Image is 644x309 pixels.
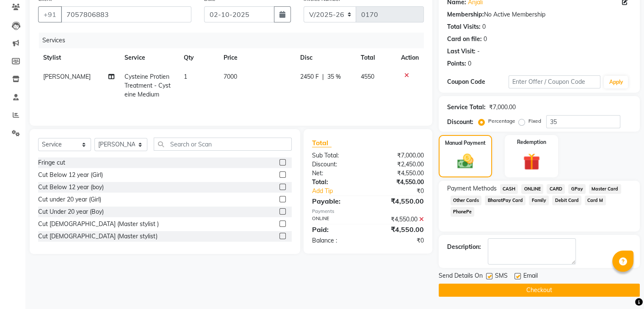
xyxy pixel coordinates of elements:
[38,158,65,167] div: Fringe cut
[585,196,606,205] span: Card M
[368,169,430,178] div: ₹4,550.00
[38,232,158,241] div: Cut [DEMOGRAPHIC_DATA] (Master stylist)
[568,184,586,194] span: GPay
[154,138,292,151] input: Search or Scan
[447,77,509,86] div: Coupon Code
[361,73,374,80] span: 4550
[306,187,378,196] a: Add Tip
[223,73,237,80] span: 7000
[439,271,483,282] span: Send Details On
[312,138,332,147] span: Total
[38,183,104,192] div: Cut Below 12 year (boy)
[306,178,368,187] div: Total:
[447,10,631,19] div: No Active Membership
[447,118,473,127] div: Discount:
[482,22,486,31] div: 0
[295,48,356,67] th: Disc
[306,236,368,245] div: Balance :
[452,152,478,171] img: _cash.svg
[368,215,430,224] div: ₹4,550.00
[119,48,179,67] th: Service
[368,196,430,206] div: ₹4,550.00
[484,35,487,44] div: 0
[528,117,541,125] label: Fixed
[589,184,621,194] span: Master Card
[445,139,486,147] label: Manual Payment
[477,47,480,56] div: -
[312,208,424,215] div: Payments
[529,196,549,205] span: Family
[300,72,319,81] span: 2450 F
[447,47,475,56] div: Last Visit:
[179,48,218,67] th: Qty
[447,10,484,19] div: Membership:
[517,138,546,146] label: Redemption
[552,196,581,205] span: Debit Card
[447,35,482,44] div: Card on file:
[447,59,466,68] div: Points:
[38,6,62,22] button: +91
[306,224,368,235] div: Paid:
[396,48,424,67] th: Action
[39,33,430,48] div: Services
[38,195,101,204] div: Cut under 20 year (Girl)
[356,48,396,67] th: Total
[306,196,368,206] div: Payable:
[306,169,368,178] div: Net:
[485,196,525,205] span: BharatPay Card
[547,184,565,194] span: CARD
[38,171,103,179] div: Cut Below 12 year (Girl)
[523,271,538,282] span: Email
[489,103,516,112] div: ₹7,000.00
[451,207,475,217] span: PhonePe
[43,73,91,80] span: [PERSON_NAME]
[509,75,601,88] input: Enter Offer / Coupon Code
[218,48,295,67] th: Price
[368,151,430,160] div: ₹7,000.00
[368,236,430,245] div: ₹0
[322,72,324,81] span: |
[447,103,486,112] div: Service Total:
[447,243,481,251] div: Description:
[184,73,187,80] span: 1
[451,196,482,205] span: Other Cards
[495,271,508,282] span: SMS
[447,22,481,31] div: Total Visits:
[61,6,191,22] input: Search by Name/Mobile/Email/Code
[488,117,515,125] label: Percentage
[378,187,430,196] div: ₹0
[306,151,368,160] div: Sub Total:
[521,184,543,194] span: ONLINE
[439,284,640,297] button: Checkout
[124,73,171,98] span: Cysteine Protien Treatment - Cysteine Medium
[306,215,368,224] div: ONLINE
[368,178,430,187] div: ₹4,550.00
[500,184,518,194] span: CASH
[368,224,430,235] div: ₹4,550.00
[306,160,368,169] div: Discount:
[38,220,159,229] div: Cut [DEMOGRAPHIC_DATA] (Master stylist )
[38,207,104,216] div: Cut Under 20 year (Boy)
[447,184,497,193] span: Payment Methods
[38,48,119,67] th: Stylist
[468,59,471,68] div: 0
[518,151,545,172] img: _gift.svg
[327,72,341,81] span: 35 %
[604,76,628,88] button: Apply
[368,160,430,169] div: ₹2,450.00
